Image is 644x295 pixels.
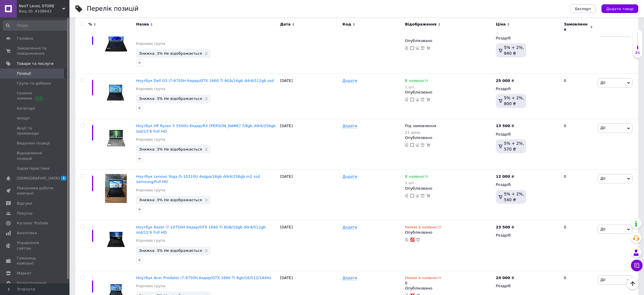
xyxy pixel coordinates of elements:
[19,3,62,9] span: NexT LeveL STORE
[560,23,596,74] div: 0
[17,211,32,216] span: Покупці
[136,276,271,280] a: Ноутбук Acer Predator i7-9750H 6ядер/GTX 1660 TI 6gb/16/512/144Hz
[633,51,642,55] div: 2%
[405,90,493,95] div: Опубліковано
[504,96,524,100] span: 5% + 2%,
[342,22,351,27] span: Код
[17,230,37,236] span: Аналітика
[19,9,69,14] div: Ваш ID: 4108643
[139,97,202,100] span: Знижка: 3% Не відображається
[342,225,357,230] span: Додати
[405,275,441,286] div: 0
[17,166,49,171] span: Характеристики
[101,78,130,107] img: Ноутбук Dell G5 i7-9750H 6ядер/GTX 1660 TI 6Gb/16gb ddr4/512gb ssd
[136,124,276,133] a: Ноутбук HP Ryzen 5 5500U 6ядер/RX [PERSON_NAME] 7/8gb ddr4/256gb ssd/15’6 Full HD
[496,174,510,179] b: 12 000
[136,238,165,243] a: Корнева група
[560,74,596,119] div: 0
[17,151,54,161] span: Відновлення позицій
[139,52,202,55] span: Знижка: 3% Не відображається
[405,186,493,191] div: Опубліковано
[278,119,341,170] div: [DATE]
[3,20,68,31] input: Пошук
[600,176,605,181] span: Дії
[136,137,165,142] a: Корнева група
[560,119,596,170] div: 0
[17,46,54,56] span: Замовлення та повідомлення
[17,221,48,226] span: Каталог ProSale
[87,6,139,12] div: Перелік позицій
[405,38,493,43] div: Опубліковано
[342,276,357,280] span: Додати
[342,174,357,179] span: Додати
[496,22,506,27] span: Ціна
[342,124,357,128] span: Додати
[88,22,92,27] span: %
[504,141,524,146] span: 5% + 2%,
[405,78,428,85] span: В наявності
[139,147,202,151] span: Знижка: 3% Не відображається
[17,201,32,206] span: Відгуки
[496,36,559,41] div: Роздріб
[105,174,127,203] img: Ноутбук Lenovo Yoga i5-10310U 4ядра/16gb ddr4/256gb m2 ssd samsung/Full HD
[504,197,516,202] span: 540 ₴
[405,22,436,27] span: Відображення
[405,225,441,231] span: Немає в наявності
[600,80,605,85] span: Дії
[17,71,31,76] span: Позиції
[278,170,341,220] div: [DATE]
[504,51,516,56] span: 840 ₴
[627,278,639,290] button: Наверх
[17,106,35,111] span: Категорії
[61,176,67,181] span: 1
[136,225,266,234] a: Ноутбук Razer i7-10750H 6ядер/GTX 1660 TI 6GB/16gb ddr4/512gb ssd/15’6 Full HD
[17,271,32,276] span: Маркет
[496,174,514,179] div: ₴
[496,225,510,229] b: 23 500
[17,186,54,196] span: Показники роботи компанії
[17,81,51,86] span: Групи та добірки
[17,141,50,146] span: Видалені позиції
[102,123,129,152] img: Ноутбук HP Ryzen 5 5500U 6ядер/RX Vega 7/8gb ddr4/256gb ssd/15’6 Full HD
[17,36,33,41] span: Головна
[17,256,54,266] span: Гаманець компанії
[496,124,510,128] b: 13 500
[575,7,591,11] span: Експорт
[136,283,165,289] a: Корнева група
[136,174,260,184] a: Ноутбук Lenovo Yoga i5-10310U 4ядра/16gb ddr4/256gb m2 ssd samsung/Full HD
[504,147,516,151] span: 570 ₴
[496,78,514,83] div: ₴
[405,181,428,185] div: 1 шт.
[280,22,291,27] span: Дата
[496,233,559,238] div: Роздріб
[278,23,341,74] div: [DATE]
[405,124,436,130] span: Під замовлення
[504,101,516,106] span: 800 ₴
[342,78,357,83] span: Додати
[564,22,589,32] span: Замовлення
[17,116,30,121] span: Імпорт
[17,281,46,286] span: Налаштування
[136,22,149,27] span: Назва
[504,192,524,196] span: 5% + 2%,
[405,85,428,89] div: 1 шт.
[496,182,559,187] div: Роздріб
[17,126,54,136] span: Акції та промокоди
[496,86,559,91] div: Роздріб
[136,78,274,83] a: Ноутбук Dell G5 i7-9750H 6ядер/GTX 1660 TI 6Gb/16gb ddr4/512gb ssd
[278,74,341,119] div: [DATE]
[504,45,524,50] span: 5% + 2%,
[136,41,165,46] a: Корнева група
[405,130,436,135] div: 21 день
[136,188,165,193] a: Корнева група
[405,286,493,291] div: Опубліковано
[496,132,559,137] div: Роздріб
[405,276,441,282] span: Немає в наявності
[17,176,60,181] span: [DEMOGRAPHIC_DATA]
[496,225,514,230] div: ₴
[405,230,493,235] div: Опубліковано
